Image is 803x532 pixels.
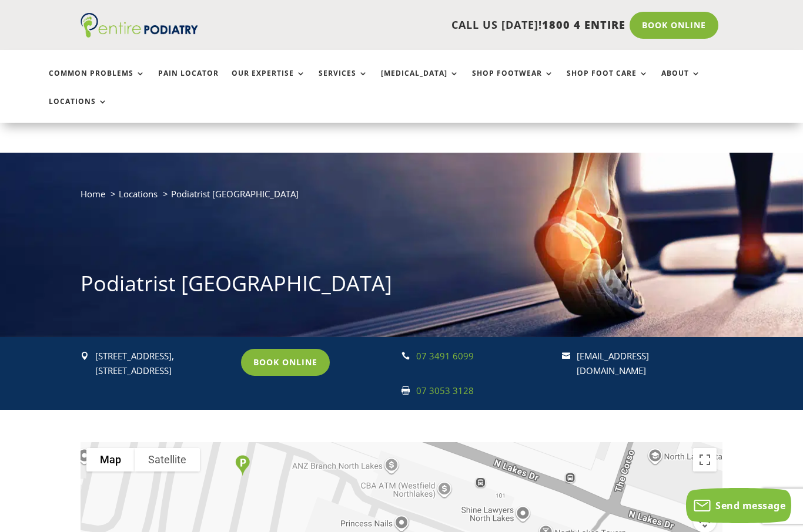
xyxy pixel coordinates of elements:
a: Entire Podiatry [81,28,198,40]
a: [EMAIL_ADDRESS][DOMAIN_NAME] [577,350,649,377]
button: Show satellite imagery [135,448,200,472]
img: logo (1) [81,13,198,38]
a: Book Online [241,349,330,376]
span: Send message [715,499,785,512]
a: [MEDICAL_DATA] [381,69,459,95]
span:  [562,352,570,360]
span: Podiatrist [GEOGRAPHIC_DATA] [171,188,299,200]
nav: breadcrumb [81,186,723,210]
a: Shop Foot Care [567,69,648,95]
a: Shop Footwear [472,69,554,95]
button: Show street map [86,448,135,472]
a: Home [81,188,105,200]
button: Send message [686,488,791,523]
div: Parking [230,450,255,480]
a: About [661,69,701,95]
a: Pain Locator [158,69,219,95]
a: Services [319,69,368,95]
span: 1800 4 ENTIRE [542,18,625,32]
span:  [401,386,410,395]
a: Our Expertise [232,69,306,95]
a: Common Problems [49,69,145,95]
p: CALL US [DATE]! [226,18,625,33]
a: 07 3491 6099 [416,350,474,362]
a: 07 3053 3128 [416,385,474,396]
a: Locations [119,188,158,200]
a: Locations [49,97,108,123]
a: Book Online [630,12,718,39]
span:  [81,352,89,360]
button: Toggle fullscreen view [693,448,717,472]
span:  [401,352,410,360]
p: [STREET_ADDRESS], [STREET_ADDRESS] [95,349,232,379]
h1: Podiatrist [GEOGRAPHIC_DATA] [81,269,723,304]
